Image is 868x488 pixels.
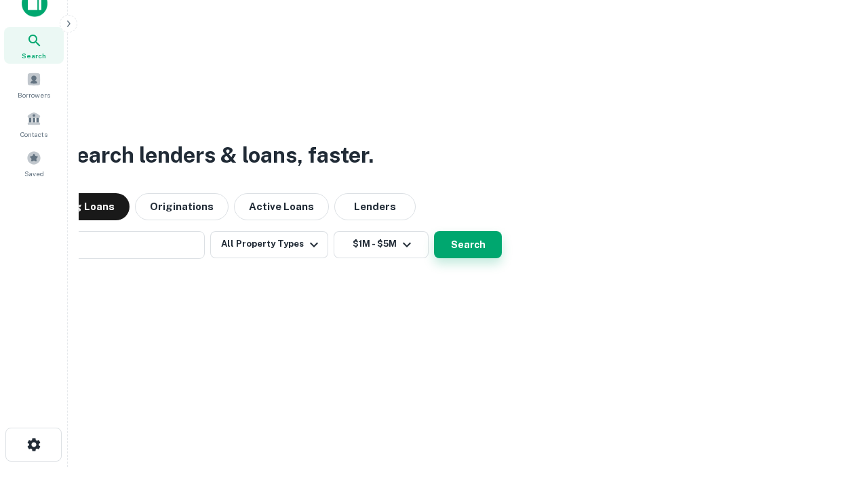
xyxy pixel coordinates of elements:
[4,66,64,103] a: Borrowers
[18,89,50,100] span: Borrowers
[62,139,374,171] h3: Search lenders & loans, faster.
[24,168,44,179] span: Saved
[4,27,64,64] a: Search
[20,129,47,140] span: Contacts
[135,193,229,220] button: Originations
[434,231,502,258] button: Search
[4,106,64,142] a: Contacts
[800,380,868,445] iframe: Chat Widget
[210,231,328,258] button: All Property Types
[22,50,46,61] span: Search
[334,231,429,258] button: $1M - $5M
[334,193,416,220] button: Lenders
[234,193,329,220] button: Active Loans
[4,145,64,182] a: Saved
